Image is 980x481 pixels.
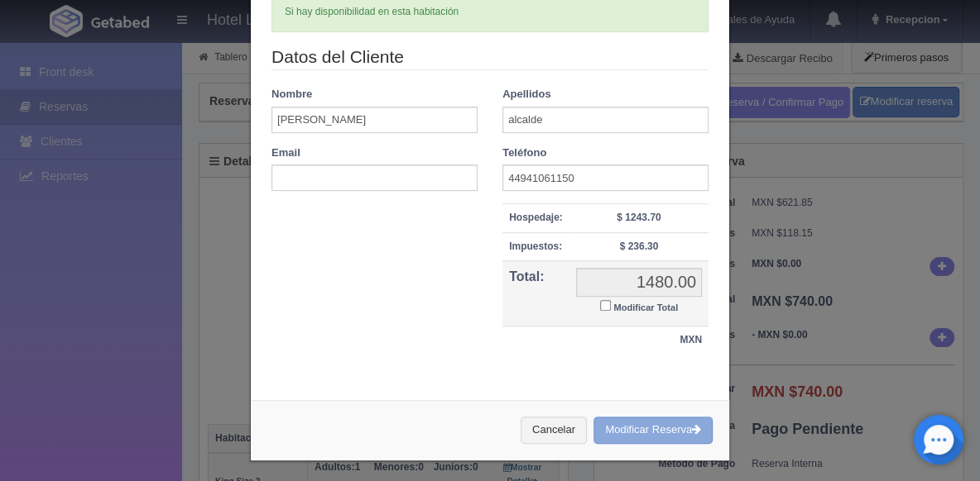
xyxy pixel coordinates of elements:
[271,87,312,102] label: Nombre
[502,204,569,232] th: Hospedaje:
[521,417,587,444] button: Cancelar
[619,240,658,252] strong: $ 236.30
[502,87,551,102] label: Apellidos
[502,260,569,326] th: Total:
[271,45,709,70] legend: Datos del Cliente
[680,334,702,345] strong: MXN
[502,145,546,161] label: Teléfono
[617,212,661,223] strong: $ 1243.70
[271,145,300,161] label: Email
[613,302,678,312] small: Modificar Total
[502,232,569,260] th: Impuestos:
[600,300,611,311] input: Modificar Total
[593,417,713,444] button: Modificar Reserva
